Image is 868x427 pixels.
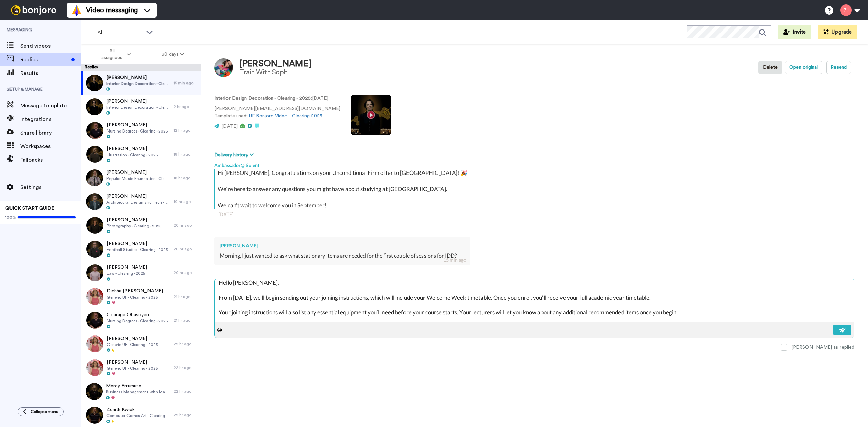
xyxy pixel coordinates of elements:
[758,61,782,74] button: Delete
[215,279,854,322] textarea: Hello [PERSON_NAME], From [DATE], we’ll begin sending out your joining instructions, which will i...
[20,183,81,191] span: Settings
[826,61,851,74] button: Resend
[81,71,201,95] a: [PERSON_NAME]Interior Design Decoration - Clearing - 202515 min ago
[214,105,340,120] p: [PERSON_NAME][EMAIL_ADDRESS][DOMAIN_NAME] Template used:
[220,252,465,260] div: Morning, I just wanted to ask what stationary items are needed for the first couple of sessions f...
[86,146,103,163] img: 38930375-3eec-47bc-91a6-16438c1d7f86-thumb.jpg
[818,25,857,39] button: Upgrade
[86,288,103,305] img: bea6977f-7979-43e9-a791-e4026198eb0c-thumb.jpg
[97,28,143,37] span: All
[214,58,233,77] img: Image of Sophie Allen
[791,344,854,351] div: [PERSON_NAME] as replied
[106,413,170,419] span: Computer Games Art - Clearing - 2025
[107,247,168,252] span: Football Studies - Clearing - 2025
[86,5,138,15] span: Video messaging
[20,142,81,150] span: Workspaces
[81,166,201,190] a: [PERSON_NAME]Popular Music Foundation - Clearing - 202518 hr ago
[86,122,103,139] img: 6665af85-3f7a-463d-befa-2e6a25c3e264-thumb.jpg
[81,308,201,332] a: Courage ObasoyenNursing Degrees - Clearing - 202521 hr ago
[98,47,125,61] span: All assignees
[86,98,103,115] img: e94f2a09-1d6c-4b25-a60d-9956705aa434-thumb.jpg
[174,318,197,323] div: 21 hr ago
[5,206,54,211] span: QUICK START GUIDE
[174,80,197,86] div: 15 min ago
[240,68,312,76] div: Train With Soph
[81,95,201,119] a: [PERSON_NAME]Interior Design Decoration - Clearing - 20252 hr ago
[20,156,81,164] span: Fallbacks
[81,142,201,166] a: [PERSON_NAME]Illustration - Clearing - 202518 hr ago
[107,240,168,247] span: [PERSON_NAME]
[81,356,201,380] a: [PERSON_NAME]Generic UF - Clearing - 202522 hr ago
[81,237,201,261] a: [PERSON_NAME]Football Studies - Clearing - 202520 hr ago
[20,115,81,123] span: Integrations
[174,341,197,347] div: 22 hr ago
[106,169,170,176] span: [PERSON_NAME]
[106,81,170,86] span: Interior Design Decoration - Clearing - 2025
[174,175,197,181] div: 18 hr ago
[839,327,846,333] img: send-white.svg
[81,190,201,213] a: [PERSON_NAME]Architecural Design and Tech - Clearing - 202519 hr ago
[778,25,811,39] button: Invite
[81,403,201,427] a: Zenith KwiekComputer Games Art - Clearing - 202522 hr ago
[86,217,103,234] img: 4328262d-8ba5-4fd8-a151-6c7ff70d307a-thumb.jpg
[106,200,170,205] span: Architecural Design and Tech - Clearing - 2025
[174,365,197,370] div: 22 hr ago
[81,380,201,403] a: Mercy ErrumuseBusiness Management with Marketing - Clearing - 202522 hr ago
[106,193,170,200] span: [PERSON_NAME]
[106,105,170,110] span: Interior Design Decoration - Clearing - 2025
[8,5,59,15] img: bj-logo-header-white.svg
[220,242,465,249] div: [PERSON_NAME]
[174,128,197,133] div: 12 hr ago
[107,318,168,324] span: Nursing Degrees - Clearing - 2025
[785,61,822,74] button: Open original
[31,409,58,414] span: Collapse menu
[5,215,16,220] span: 100%
[81,261,201,285] a: [PERSON_NAME]Law - Clearing - 202520 hr ago
[86,193,103,210] img: 5a8e8c7a-268f-4b7c-bf36-f0e0528feefe-thumb.jpg
[83,45,146,64] button: All assignees
[81,64,201,71] div: Replies
[221,124,238,129] span: [DATE]
[174,412,197,418] div: 22 hr ago
[174,246,197,252] div: 20 hr ago
[20,69,81,77] span: Results
[106,389,170,395] span: Business Management with Marketing - Clearing - 2025
[106,176,170,181] span: Popular Music Foundation - Clearing - 2025
[20,56,68,64] span: Replies
[20,102,81,110] span: Message template
[81,213,201,237] a: [PERSON_NAME]Photography - Clearing - 202520 hr ago
[86,383,103,400] img: 57fbe882-7a2f-4ca0-92ec-196299183cb4-thumb.jpg
[20,129,81,137] span: Share library
[81,119,201,142] a: [PERSON_NAME]Nursing Degrees - Clearing - 202512 hr ago
[106,406,170,413] span: Zenith Kwiek
[174,104,197,109] div: 2 hr ago
[107,128,168,134] span: Nursing Degrees - Clearing - 2025
[86,312,103,329] img: 6665af85-3f7a-463d-befa-2e6a25c3e264-thumb.jpg
[18,407,64,416] button: Collapse menu
[81,285,201,308] a: Dichha [PERSON_NAME]Generic UF - Clearing - 202521 hr ago
[86,169,103,186] img: f5620631-6067-4d1f-8137-826485c26476-thumb.jpg
[107,359,158,366] span: [PERSON_NAME]
[81,332,201,356] a: [PERSON_NAME]Generic UF - Clearing - 202522 hr ago
[107,335,158,342] span: [PERSON_NAME]
[214,95,340,102] p: : [DATE]
[240,59,312,69] div: [PERSON_NAME]
[86,264,103,281] img: 53a130b2-5aad-4cab-b26f-d88bbdc8d3ba-thumb.jpg
[107,271,147,276] span: Law - Clearing - 2025
[86,407,103,424] img: ea24cc36-9b03-4c8d-bcab-65bbf6bfbdc7-thumb.jpg
[214,159,854,169] div: Ambassador@ Solent
[86,359,103,376] img: bea6977f-7979-43e9-a791-e4026198eb0c-thumb.jpg
[71,5,82,16] img: vm-color.svg
[107,152,158,158] span: Illustration - Clearing - 2025
[107,366,158,371] span: Generic UF - Clearing - 2025
[107,342,158,347] span: Generic UF - Clearing - 2025
[174,151,197,157] div: 18 hr ago
[174,270,197,276] div: 20 hr ago
[106,74,170,81] span: [PERSON_NAME]
[218,169,853,209] div: Hi [PERSON_NAME], Congratulations on your Unconditional Firm offer to [GEOGRAPHIC_DATA]! 🎉 We’re ...
[249,114,322,118] a: UF Bonjoro Video - Clearing 2025
[20,42,81,50] span: Send videos
[106,383,170,389] span: Mercy Errumuse
[107,217,161,223] span: [PERSON_NAME]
